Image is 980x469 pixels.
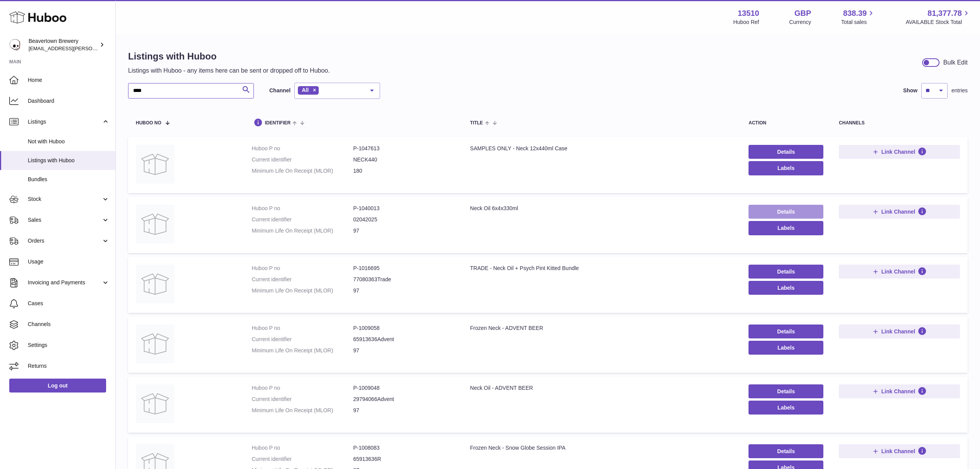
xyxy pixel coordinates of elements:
span: Settings [28,342,110,349]
dd: P-1009058 [353,325,455,332]
a: Details [749,265,823,279]
label: Show [903,87,917,94]
dt: Huboo P no [252,444,353,452]
dd: P-1009048 [353,384,455,392]
span: All [302,87,309,93]
dt: Current identifier [252,336,353,343]
span: Listings with Huboo [28,157,110,164]
dt: Current identifier [252,455,353,463]
a: 838.39 Total sales [841,8,875,26]
span: Home [28,76,110,84]
dt: Current identifier [252,276,353,283]
span: Sales [28,216,101,224]
dt: Current identifier [252,216,353,223]
dd: P-1016695 [353,265,455,272]
div: SAMPLES ONLY - Neck 12x440ml Case [470,145,733,152]
dt: Minimum Life On Receipt (MLOR) [252,407,353,414]
dd: 02042025 [353,216,455,223]
dd: P-1040013 [353,205,455,212]
div: Neck Oil 6x4x330ml [470,205,733,212]
span: Total sales [841,19,875,26]
div: Currency [789,19,811,26]
span: Link Channel [881,148,915,155]
dt: Huboo P no [252,145,353,152]
span: 838.39 [843,8,867,19]
label: Channel [269,87,291,94]
dd: 65913636R [353,455,455,463]
span: Link Channel [881,328,915,335]
button: Link Channel [839,325,960,338]
button: Link Channel [839,265,960,279]
dt: Current identifier [252,396,353,403]
dd: 65913636Advent [353,336,455,343]
dt: Minimum Life On Receipt (MLOR) [252,287,353,294]
button: Labels [749,221,823,235]
div: TRADE - Neck Oil + Psych Pint Kitted Bundle [470,265,733,272]
div: Huboo Ref [733,19,759,26]
span: Channels [28,321,110,328]
img: TRADE - Neck Oil + Psych Pint Kitted Bundle [136,265,174,303]
h1: Listings with Huboo [128,50,330,63]
span: Bundles [28,176,110,183]
dt: Minimum Life On Receipt (MLOR) [252,347,353,354]
strong: 13510 [738,8,759,19]
button: Link Channel [839,205,960,219]
span: AVAILABLE Stock Total [906,19,971,26]
img: Neck Oil - ADVENT BEER [136,384,174,423]
a: Details [749,145,823,159]
a: Log out [9,379,106,393]
dd: 97 [353,227,455,234]
div: Frozen Neck - ADVENT BEER [470,325,733,332]
button: Link Channel [839,145,960,159]
span: Link Channel [881,268,915,275]
a: Details [749,325,823,338]
span: identifier [265,121,291,126]
span: Usage [28,258,110,265]
span: Dashboard [28,97,110,105]
div: action [749,121,823,126]
dd: 97 [353,347,455,354]
dt: Minimum Life On Receipt (MLOR) [252,227,353,234]
a: Details [749,205,823,219]
span: Cases [28,300,110,307]
button: Labels [749,281,823,295]
span: Link Channel [881,208,915,215]
a: Details [749,384,823,398]
span: Huboo no [136,121,161,126]
span: Link Channel [881,388,915,395]
span: title [470,121,483,126]
dd: NECK440 [353,156,455,163]
dd: 97 [353,407,455,414]
dt: Huboo P no [252,265,353,272]
dd: 97 [353,287,455,294]
span: Invoicing and Payments [28,279,101,286]
a: Details [749,444,823,458]
span: Orders [28,237,101,245]
img: SAMPLES ONLY - Neck 12x440ml Case [136,145,174,184]
div: Frozen Neck - Snow Globe Session IPA [470,444,733,452]
p: Listings with Huboo - any items here can be sent or dropped off to Huboo. [128,66,330,75]
span: [EMAIL_ADDRESS][PERSON_NAME][DOMAIN_NAME] [29,45,155,51]
a: 81,377.78 AVAILABLE Stock Total [906,8,971,26]
span: 81,377.78 [928,8,962,19]
img: kit.lowe@beavertownbrewery.co.uk [9,39,21,51]
span: entries [951,87,968,94]
strong: GBP [794,8,811,19]
dd: P-1008083 [353,444,455,452]
dt: Minimum Life On Receipt (MLOR) [252,167,353,175]
dt: Huboo P no [252,325,353,332]
div: Beavertown Brewery [29,37,98,52]
dt: Huboo P no [252,384,353,392]
span: Link Channel [881,448,915,455]
button: Link Channel [839,384,960,398]
button: Labels [749,161,823,175]
span: Returns [28,362,110,370]
button: Labels [749,401,823,415]
dt: Current identifier [252,156,353,163]
img: Neck Oil 6x4x330ml [136,205,174,243]
button: Labels [749,341,823,355]
dt: Huboo P no [252,205,353,212]
span: Not with Huboo [28,138,110,145]
span: Listings [28,118,101,126]
dd: 180 [353,167,455,175]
